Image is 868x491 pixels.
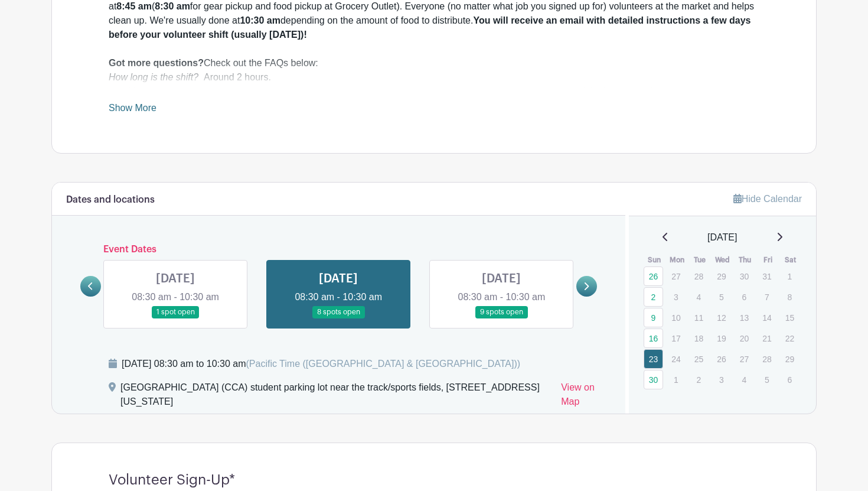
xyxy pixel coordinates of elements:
p: 31 [757,267,776,285]
p: 28 [757,350,776,368]
p: 1 [780,267,800,285]
div: [DATE] 08:30 am to 10:30 am [122,357,520,371]
p: 5 [757,370,776,389]
p: 26 [712,350,731,368]
strong: 10:30 am [240,15,280,25]
p: 29 [780,350,800,368]
a: 30 [644,370,663,389]
a: Show More [109,103,156,118]
p: 13 [735,308,754,327]
p: 17 [666,329,686,347]
a: 16 [644,329,663,348]
div: Check out the FAQs below: [109,56,759,70]
p: 24 [666,350,686,368]
p: 3 [666,288,686,306]
h6: Dates and locations [66,194,155,206]
a: 23 [644,349,663,369]
a: 2 [644,287,663,307]
strong: 8:30 am [155,1,190,11]
span: [DATE] [707,230,737,245]
p: 3 [712,370,731,389]
p: 11 [689,308,709,327]
th: Sun [643,254,666,266]
th: Sat [779,254,802,266]
p: 19 [712,329,731,347]
p: 14 [757,308,776,327]
p: 4 [689,288,709,306]
p: 15 [780,308,800,327]
p: 29 [712,267,731,285]
p: 27 [735,350,754,368]
th: Fri [756,254,779,266]
p: 5 [712,288,731,306]
p: 18 [689,329,709,347]
p: 1 [666,370,686,389]
p: 27 [666,267,686,285]
p: 10 [666,308,686,327]
th: Mon [665,254,688,266]
a: Hide Calendar [733,194,802,204]
p: 6 [780,370,800,389]
p: 30 [735,267,754,285]
p: 6 [735,288,754,306]
th: Tue [688,254,712,266]
p: 28 [689,267,709,285]
p: 22 [780,329,800,347]
div: [GEOGRAPHIC_DATA] (CCA) student parking lot near the track/sports fields, [STREET_ADDRESS][US_STATE] [120,381,552,414]
a: 26 [644,266,663,286]
a: View on Map [561,381,611,414]
p: 20 [735,329,754,347]
p: 25 [689,350,709,368]
li: 8:45 am: Volunteer shifts to pickup food at the grocery store or set up onsite (8:30 a.m. for Gro... [118,84,759,99]
strong: Got more questions? [109,58,204,68]
p: 12 [712,308,731,327]
th: Thu [734,254,757,266]
th: Wed [711,254,734,266]
strong: You will receive an email with detailed instructions a few days before your volunteer shift (usua... [109,15,751,40]
strong: 8:45 am [116,1,152,11]
h6: Event Dates [101,244,576,255]
a: 9 [644,308,663,327]
span: (Pacific Time ([GEOGRAPHIC_DATA] & [GEOGRAPHIC_DATA])) [246,359,520,369]
p: 21 [757,329,776,347]
p: 2 [689,370,709,389]
h4: Volunteer Sign-Up* [109,472,235,489]
p: 4 [735,370,754,389]
em: How long is the shift? [109,72,198,82]
p: 8 [780,288,800,306]
div: Around 2 hours. [109,70,759,84]
p: 7 [757,288,776,306]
